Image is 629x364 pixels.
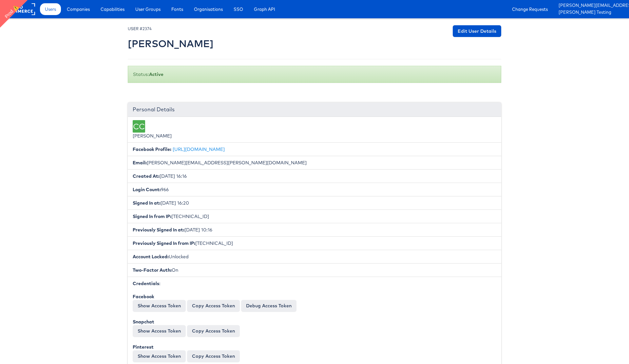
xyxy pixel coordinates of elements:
div: CC [133,120,145,133]
a: Graph API [249,3,280,15]
span: Graph API [254,6,275,12]
a: Change Requests [507,3,553,15]
b: Two-Factor Auth: [133,267,172,273]
a: Organisations [189,3,228,15]
a: [URL][DOMAIN_NAME] [173,146,225,152]
span: Capabilities [101,6,124,12]
b: Previously Signed In from IP: [133,240,195,246]
b: Signed In at: [133,200,161,206]
a: [PERSON_NAME][EMAIL_ADDRESS][PERSON_NAME][DOMAIN_NAME] [559,2,624,9]
a: Fonts [166,3,188,15]
a: [PERSON_NAME] Testing [559,9,624,16]
a: Users [40,3,61,15]
button: Copy Access Token [187,325,240,337]
b: Active [149,71,163,77]
b: Account Locked: [133,254,169,260]
button: Show Access Token [133,325,186,337]
b: Pinterest [133,344,154,350]
b: Facebook [133,294,154,300]
b: Facebook Profile: [133,146,171,152]
h2: [PERSON_NAME] [128,38,214,49]
li: On [128,263,501,277]
b: Credentials [133,281,159,286]
li: [DATE] 16:16 [128,169,501,183]
li: Unlocked [128,250,501,264]
small: USER #2374 [128,26,152,31]
a: User Groups [130,3,165,15]
div: Personal Details [128,102,501,117]
b: Login Count: [133,187,161,192]
b: Signed In from IP: [133,213,171,219]
span: Users [45,6,56,12]
b: Snapchat [133,319,154,325]
button: Copy Access Token [187,300,240,312]
b: Previously Signed In at: [133,227,184,233]
a: Capabilities [96,3,129,15]
span: Fonts [171,6,183,12]
span: SSO [234,6,243,12]
button: Show Access Token [133,350,186,362]
li: [DATE] 16:20 [128,196,501,210]
button: Copy Access Token [187,350,240,362]
li: [DATE] 10:16 [128,223,501,237]
li: [TECHNICAL_ID] [128,209,501,223]
span: User Groups [135,6,161,12]
b: Email: [133,160,147,166]
li: [PERSON_NAME][EMAIL_ADDRESS][PERSON_NAME][DOMAIN_NAME] [128,156,501,170]
a: Edit User Details [453,25,501,37]
li: [PERSON_NAME] [128,117,501,143]
li: [TECHNICAL_ID] [128,236,501,250]
span: Companies [67,6,90,12]
b: Created At: [133,173,160,179]
li: 966 [128,183,501,196]
a: Companies [62,3,95,15]
div: Status: [128,66,501,83]
button: Show Access Token [133,300,186,312]
a: SSO [229,3,248,15]
a: Debug Access Token [241,300,296,312]
span: Organisations [194,6,223,12]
